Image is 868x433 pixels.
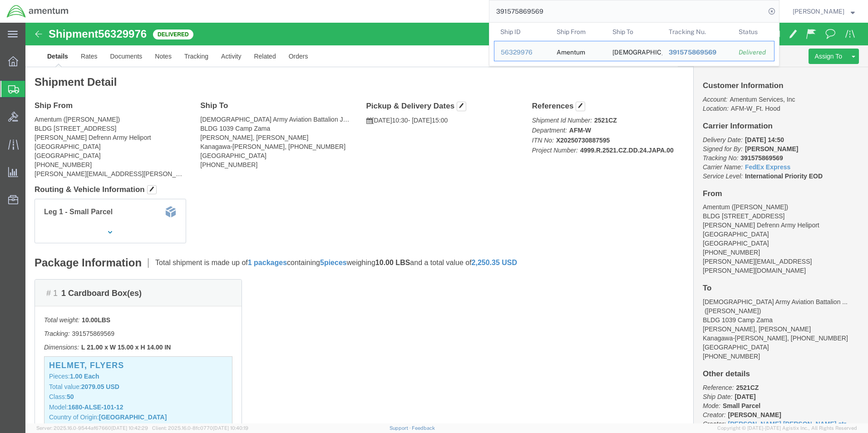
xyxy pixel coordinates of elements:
[6,5,69,18] img: logo
[494,23,550,41] th: Ship ID
[793,6,844,16] span: Regina Escobar
[152,425,248,431] span: Client: 2025.16.0-8fc0770
[501,48,544,57] div: 56329976
[662,23,733,41] th: Tracking Nu.
[390,425,412,431] a: Support
[36,425,148,431] span: Server: 2025.16.0-9544af67660
[669,49,716,56] span: 391575869569
[25,23,868,423] iframe: FS Legacy Container
[213,425,248,431] span: [DATE] 10:40:19
[669,48,726,57] div: 391575869569
[606,23,662,41] th: Ship To
[550,23,607,41] th: Ship From
[732,23,774,41] th: Status
[557,41,585,61] div: Amentum
[489,0,765,22] input: Search for shipment number, reference number
[792,6,855,17] button: [PERSON_NAME]
[717,424,857,432] span: Copyright © [DATE]-[DATE] Agistix Inc., All Rights Reserved
[412,425,435,431] a: Feedback
[739,48,768,57] div: Delivered
[111,425,148,431] span: [DATE] 10:42:29
[612,41,656,61] div: U.S. Army Aviation Battalion Japan
[494,23,779,66] table: Search Results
